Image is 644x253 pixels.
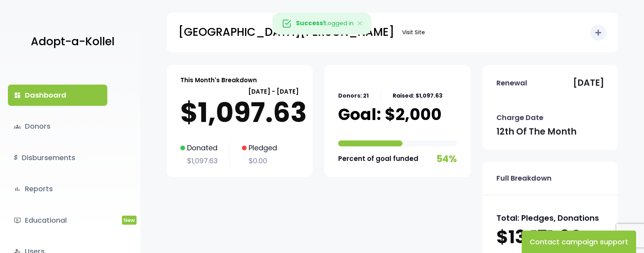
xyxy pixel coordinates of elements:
[436,150,457,167] p: 54%
[8,147,107,168] a: $Disbursements
[296,19,325,27] strong: Success!
[14,92,21,99] i: dashboard
[180,75,257,85] p: This Month's Breakdown
[393,91,442,101] p: Raised: $1,097.63
[496,124,577,140] p: 12th of the month
[496,77,527,89] p: Renewal
[496,111,543,124] p: Charge Date
[14,185,21,192] i: bar_chart
[593,28,603,37] i: add
[242,155,277,167] p: $0.00
[14,123,21,130] span: groups
[178,22,394,42] p: [GEOGRAPHIC_DATA][PERSON_NAME]
[27,23,114,61] a: Adopt-a-Kollel
[8,178,107,199] a: bar_chartReports
[242,142,277,154] p: Pledged
[338,105,442,124] p: Goal: $2,000
[122,216,137,225] span: New
[338,153,418,165] p: Percent of goal funded
[8,116,107,137] a: groupsDonors
[31,32,114,52] p: Adopt-a-Kollel
[8,85,107,106] a: dashboardDashboard
[180,142,218,154] p: Donated
[496,225,604,249] p: $13,171.60
[398,25,429,40] a: Visit Site
[180,97,299,128] p: $1,097.63
[590,25,606,41] button: add
[573,75,604,91] p: [DATE]
[180,86,299,97] p: [DATE] - [DATE]
[14,152,18,164] i: $
[8,210,107,231] a: ondemand_videoEducationalNew
[180,155,218,167] p: $1,097.63
[522,231,636,253] button: Contact campaign support
[338,91,369,101] p: Donors: 21
[348,13,371,34] button: Close
[273,13,372,35] div: Logged in
[496,211,604,225] p: Total: Pledges, Donations
[496,172,552,185] p: Full Breakdown
[14,217,21,224] i: ondemand_video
